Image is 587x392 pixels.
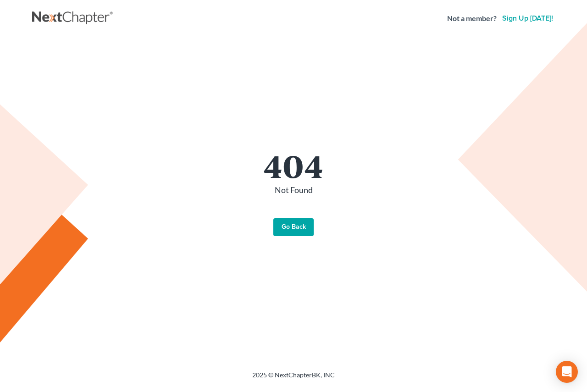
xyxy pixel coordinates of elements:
a: Go Back [273,218,314,237]
h1: 404 [41,149,546,181]
p: Not Found [41,184,546,196]
strong: Not a member? [447,13,497,24]
div: 2025 © NextChapterBK, INC [32,370,555,387]
div: Open Intercom Messenger [556,361,578,383]
a: Sign up [DATE]! [500,15,555,22]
